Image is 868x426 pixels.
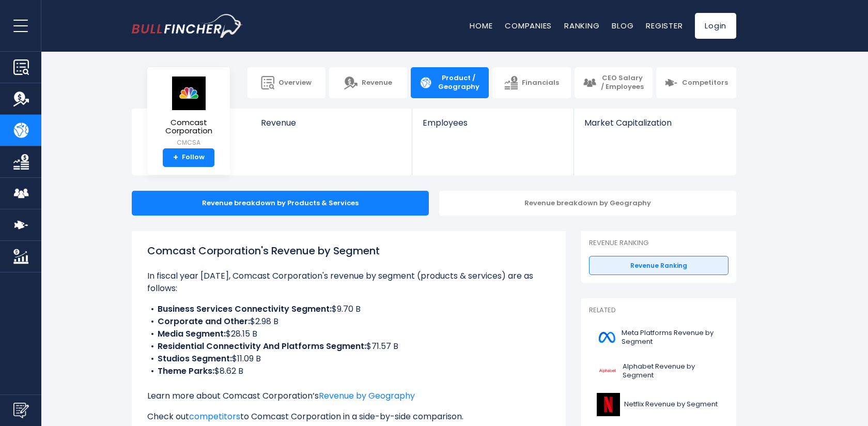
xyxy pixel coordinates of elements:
[319,390,415,402] a: Revenue by Geography
[163,148,214,167] a: +Follow
[575,67,653,98] a: CEO Salary / Employees
[132,14,243,38] a: Go to homepage
[589,357,729,385] a: Alphabet Revenue by Segment
[600,74,644,92] span: CEO Salary / Employees
[612,20,633,31] a: Blog
[470,20,492,31] a: Home
[147,243,550,258] h1: Comcast Corporation's Revenue by Segment
[695,13,736,39] a: Login
[156,138,222,147] small: CMCSA
[147,270,550,295] p: In fiscal year [DATE], Comcast Corporation's revenue by segment (products & services) are as foll...
[189,410,240,422] a: competitors
[439,191,736,216] div: Revenue breakdown by Geography
[522,79,559,87] span: Financials
[595,359,619,383] img: GOOGL logo
[147,410,550,423] p: Check out to Comcast Corporation in a side-by-side comparison.
[156,118,222,135] span: Comcast Corporation
[158,365,214,377] b: Theme Parks:
[584,118,725,128] span: Market Capitalization
[247,67,326,98] a: Overview
[595,326,618,349] img: META logo
[595,393,621,416] img: NFLX logo
[589,323,729,352] a: Meta Platforms Revenue by Segment
[646,20,683,31] a: Register
[412,109,573,145] a: Employees
[147,303,550,315] li: $9.70 B
[622,329,722,346] span: Meta Platforms Revenue by Segment
[423,118,563,128] span: Employees
[147,340,550,353] li: $71.57 B
[147,390,550,402] p: Learn more about Comcast Corporation’s
[362,79,392,87] span: Revenue
[158,303,332,315] b: Business Services Connectivity Segment:
[574,109,735,145] a: Market Capitalization
[624,400,718,409] span: Netflix Revenue by Segment
[147,353,550,365] li: $11.09 B
[437,74,481,92] span: Product / Geography
[261,118,402,128] span: Revenue
[158,315,250,327] b: Corporate and Other:
[505,20,552,31] a: Companies
[278,79,312,87] span: Overview
[147,365,550,377] li: $8.62 B
[656,67,736,98] a: Competitors
[589,306,729,315] p: Related
[329,67,407,98] a: Revenue
[147,328,550,340] li: $28.15 B
[623,362,722,380] span: Alphabet Revenue by Segment
[158,340,366,352] b: Residential Connectivity And Platforms Segment:
[251,109,412,145] a: Revenue
[173,153,178,162] strong: +
[132,191,429,216] div: Revenue breakdown by Products & Services
[589,239,729,248] p: Revenue Ranking
[589,390,729,419] a: Netflix Revenue by Segment
[132,14,243,38] img: bullfincher logo
[682,79,728,87] span: Competitors
[589,256,729,276] a: Revenue Ranking
[158,328,226,340] b: Media Segment:
[147,315,550,328] li: $2.98 B
[492,67,570,98] a: Financials
[564,20,599,31] a: Ranking
[411,67,489,98] a: Product / Geography
[155,75,222,148] a: Comcast Corporation CMCSA
[158,353,232,364] b: Studios Segment:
